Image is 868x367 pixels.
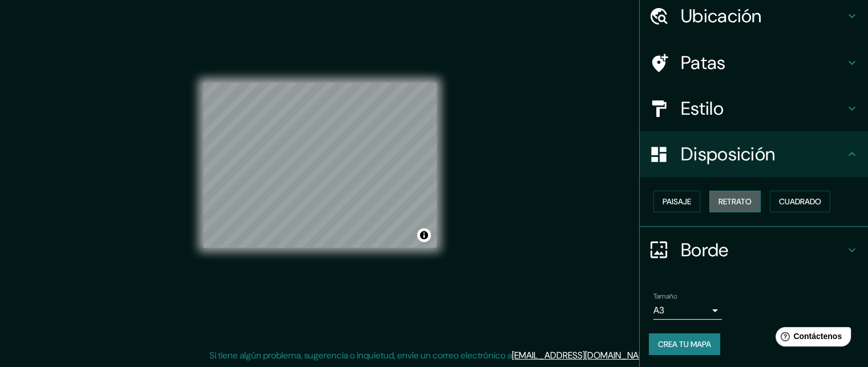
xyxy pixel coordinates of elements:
font: Tamaño [653,292,677,301]
font: Si tiene algún problema, sugerencia o inquietud, envíe un correo electrónico a [209,349,512,361]
font: Cuadrado [779,196,821,207]
div: Disposición [640,131,868,177]
font: Borde [681,238,729,262]
div: Borde [640,227,868,273]
div: Patas [640,40,868,86]
button: Crea tu mapa [649,333,720,355]
a: [EMAIL_ADDRESS][DOMAIN_NAME] [512,349,653,361]
button: Activar o desactivar atribución [417,228,431,242]
button: Cuadrado [770,191,830,212]
font: Estilo [681,96,724,120]
font: Ubicación [681,4,762,28]
font: Retrato [718,196,752,207]
font: A3 [653,304,664,316]
canvas: Mapa [203,83,437,248]
font: Disposición [681,142,775,166]
button: Paisaje [653,191,700,212]
div: Estilo [640,86,868,131]
font: Crea tu mapa [658,339,711,349]
button: Retrato [709,191,761,212]
font: Patas [681,51,726,75]
iframe: Lanzador de widgets de ayuda [766,322,855,354]
font: Paisaje [663,196,691,207]
div: A3 [653,301,722,320]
